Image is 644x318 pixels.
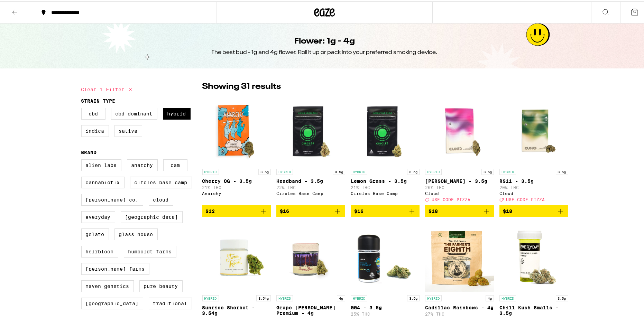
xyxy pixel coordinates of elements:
[202,184,271,188] p: 21% THC
[276,221,345,290] img: Humboldt Farms - Grape Runtz Premium - 4g
[499,294,516,300] p: HYBRID
[425,303,494,309] p: Cadillac Rainbows - 4g
[425,184,494,188] p: 26% THC
[202,221,271,290] img: Stone Road - Sunrise Sherbet - 3.54g
[425,221,494,290] img: Lowell Farms - Cadillac Rainbows - 4g
[276,184,345,188] p: 22% THC
[407,167,420,174] p: 3.5g
[124,244,176,256] label: Humboldt Farms
[127,158,158,170] label: Anarchy
[276,294,293,300] p: HYBRID
[81,193,143,204] label: [PERSON_NAME] Co.
[503,207,512,213] span: $18
[202,79,281,91] p: Showing 31 results
[351,294,367,300] p: HYBRID
[81,227,109,239] label: Gelato
[333,167,345,174] p: 3.5g
[202,167,219,174] p: HYBRID
[432,196,470,200] span: USE CODE PIZZA
[202,177,271,183] p: Cherry OG - 3.5g
[276,204,345,216] button: Add to bag
[202,294,219,300] p: HYBRID
[149,193,173,204] label: Cloud
[81,244,118,256] label: Heirbloom
[81,279,134,291] label: Maven Genetics
[556,167,568,174] p: 3.5g
[425,177,494,183] p: [PERSON_NAME] - 3.5g
[351,303,420,309] p: GG4 - 3.5g
[202,303,271,315] p: Sunrise Sherbet - 3.54g
[276,303,345,315] p: Grape [PERSON_NAME] Premium - 4g
[429,207,438,213] span: $18
[202,204,271,216] button: Add to bag
[163,106,191,118] label: Hybrid
[130,175,192,187] label: Circles Base Camp
[276,95,345,204] a: Open page for Headband - 3.5g from Circles Base Camp
[351,184,420,188] p: 21% THC
[280,207,289,213] span: $16
[351,95,420,204] a: Open page for Lemon Grass - 3.5g from Circles Base Camp
[81,106,105,118] label: CBD
[499,95,568,204] a: Open page for RS11 - 3.5g from Cloud
[337,294,345,300] p: 4g
[425,204,494,216] button: Add to bag
[486,294,494,300] p: 4g
[81,79,135,97] button: Clear 1 filter
[276,177,345,183] p: Headband - 3.5g
[425,190,494,194] div: Cloud
[499,95,568,164] img: Cloud - RS11 - 3.5g
[276,167,293,174] p: HYBRID
[425,294,442,300] p: HYBRID
[499,177,568,183] p: RS11 - 3.5g
[351,221,420,290] img: Glass House - GG4 - 3.5g
[202,95,271,204] a: Open page for Cherry OG - 3.5g from Anarchy
[202,190,271,194] div: Anarchy
[81,158,121,170] label: Alien Labs
[425,95,494,204] a: Open page for Mochi Gelato - 3.5g from Cloud
[81,97,116,102] legend: Strain Type
[354,207,364,213] span: $16
[202,95,271,164] img: Anarchy - Cherry OG - 3.5g
[351,310,420,315] p: 25% THC
[81,296,143,308] label: [GEOGRAPHIC_DATA]
[81,124,109,135] label: Indica
[425,167,442,174] p: HYBRID
[499,221,568,290] img: Everyday - Chill Kush Smalls - 3.5g
[351,204,420,216] button: Add to bag
[121,210,183,222] label: [GEOGRAPHIC_DATA]
[81,210,115,222] label: Everyday
[81,148,97,154] legend: Brand
[256,294,271,300] p: 3.54g
[351,95,420,164] img: Circles Base Camp - Lemon Grass - 3.5g
[276,95,345,164] img: Circles Base Camp - Headband - 3.5g
[114,227,158,239] label: Glass House
[351,190,420,194] div: Circles Base Camp
[351,167,367,174] p: HYBRID
[276,190,345,194] div: Circles Base Camp
[294,34,355,46] h1: Flower: 1g - 4g
[149,296,192,308] label: Traditional
[499,190,568,194] div: Cloud
[139,279,183,291] label: Pure Beauty
[481,167,494,174] p: 3.5g
[556,294,568,300] p: 3.5g
[81,175,125,187] label: Cannabiotix
[499,303,568,315] p: Chill Kush Smalls - 3.5g
[81,262,149,273] label: [PERSON_NAME] Farms
[111,106,157,118] label: CBD Dominant
[258,167,271,174] p: 3.5g
[499,184,568,188] p: 20% THC
[114,124,142,135] label: Sativa
[212,47,438,55] div: The best bud - 1g and 4g flower. Roll it up or pack into your preferred smoking device.
[206,207,215,213] span: $12
[407,294,420,300] p: 3.5g
[351,177,420,183] p: Lemon Grass - 3.5g
[506,196,545,200] span: USE CODE PIZZA
[163,158,187,170] label: CAM
[425,95,494,164] img: Cloud - Mochi Gelato - 3.5g
[425,310,494,315] p: 27% THC
[499,204,568,216] button: Add to bag
[499,167,516,174] p: HYBRID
